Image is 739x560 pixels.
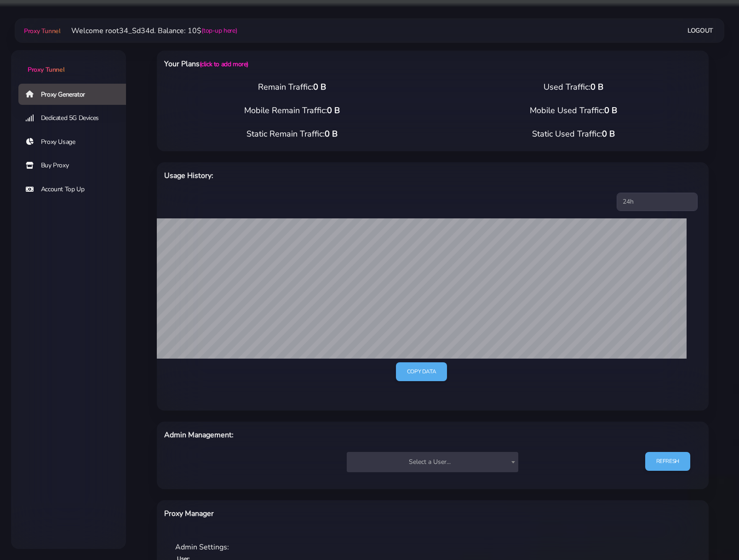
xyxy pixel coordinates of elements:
a: Dedicated 5G Devices [18,108,133,129]
iframe: Webchat Widget [694,515,728,549]
a: Account Top Up [18,179,133,200]
span: 0 B [327,105,340,116]
div: Remain Traffic: [151,81,433,93]
a: (click to add more) [200,60,248,69]
span: Proxy Tunnel [28,65,64,74]
div: Used Traffic: [433,81,714,93]
a: Copy data [396,362,447,381]
a: (top-up here) [201,26,237,35]
div: Admin Settings: [170,542,696,553]
span: 0 B [313,81,326,92]
div: Mobile Remain Traffic: [151,104,433,117]
div: Static Used Traffic: [433,128,714,140]
span: Select a User... [347,452,518,472]
span: Select a User... [352,456,513,469]
span: Proxy Tunnel [24,27,60,35]
span: 0 B [602,128,615,139]
a: Buy Proxy [18,155,133,176]
h6: Proxy Manager [164,508,473,520]
span: 0 B [325,128,338,139]
h6: Admin Management: [164,429,473,441]
li: Welcome root34_Sd34d. Balance: 10$ [60,25,237,36]
h6: Your Plans [164,58,473,70]
a: Proxy Usage [18,131,133,153]
h6: Usage History: [164,170,473,182]
span: 0 B [604,105,617,116]
div: Mobile Used Traffic: [433,104,714,117]
a: REFRESH [645,452,690,471]
a: Proxy Tunnel [11,50,126,74]
a: Proxy Generator [18,84,133,105]
span: 0 B [590,81,603,92]
a: Logout [687,22,713,39]
a: Proxy Tunnel [22,23,60,38]
div: Static Remain Traffic: [151,128,433,140]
